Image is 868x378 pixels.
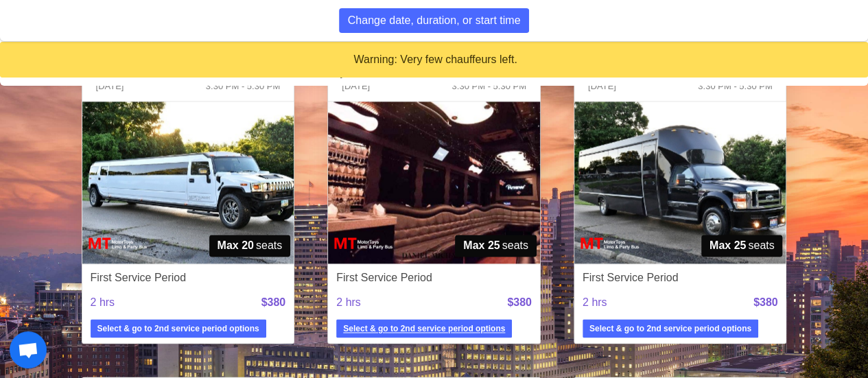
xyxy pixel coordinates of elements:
strong: Select & go to 2nd service period options [589,322,751,335]
strong: Max 25 [709,237,746,254]
span: [DATE] [588,80,616,93]
span: [DATE] [342,80,370,93]
strong: Select & go to 2nd service period options [343,322,505,335]
span: seats [701,235,783,257]
span: 2 hrs [91,286,166,319]
strong: $380 [261,296,286,308]
span: First Service Period [91,270,187,286]
span: 3:30 PM - 5:30 PM [698,80,772,93]
strong: Max 25 [463,237,500,254]
span: [DATE] [96,80,124,93]
span: First Service Period [583,270,679,286]
img: 11%2001.jpg [574,102,786,263]
span: 3:30 PM - 5:30 PM [206,80,280,93]
span: Change date, duration, or start time [348,12,521,29]
img: 12%2002.jpg [328,102,540,263]
strong: Max 20 [218,237,254,254]
strong: Select & go to 2nd service period options [97,322,259,335]
span: 2 hrs [583,286,658,319]
span: First Service Period [336,270,432,286]
span: seats [455,235,537,257]
div: Open chat [10,331,47,368]
img: 17%2001.jpg [82,102,294,263]
strong: $380 [507,296,532,308]
span: seats [209,235,291,257]
span: 3:30 PM - 5:30 PM [451,80,526,93]
span: 2 hrs [336,286,412,319]
div: Warning: Very few chauffeurs left. [11,52,860,67]
button: Change date, duration, or start time [339,8,530,33]
strong: $380 [753,296,778,308]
